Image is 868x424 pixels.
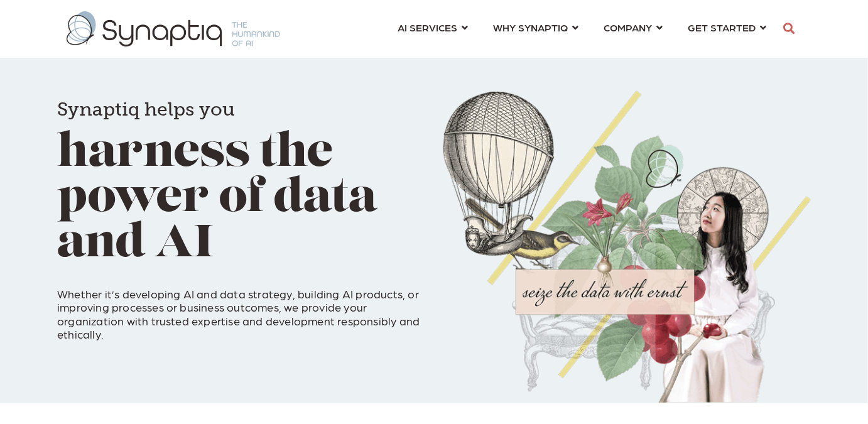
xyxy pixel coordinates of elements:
[57,82,425,268] h1: harness the power of data and AI
[57,98,235,121] span: Synaptiq helps you
[604,19,652,36] span: COMPANY
[493,16,578,39] a: WHY SYNAPTIQ
[688,19,756,36] span: GET STARTED
[67,11,280,46] img: synaptiq logo-1
[493,19,568,36] span: WHY SYNAPTIQ
[443,90,811,403] img: Collage of girl, balloon, bird, and butterfly, with seize the data with ernst text
[604,16,663,39] a: COMPANY
[398,16,468,39] a: AI SERVICES
[688,16,766,39] a: GET STARTED
[57,273,425,341] p: Whether it’s developing AI and data strategy, building AI products, or improving processes or bus...
[57,352,189,384] iframe: Embedded CTA
[385,6,779,52] nav: menu
[214,352,377,384] iframe: Embedded CTA
[398,19,457,36] span: AI SERVICES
